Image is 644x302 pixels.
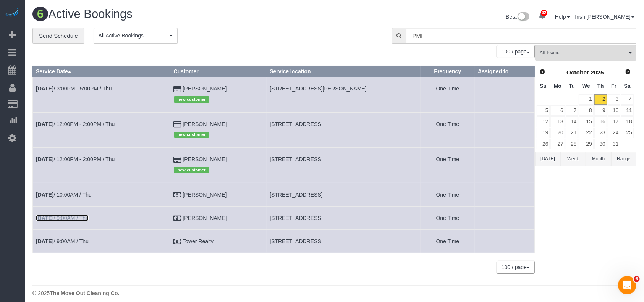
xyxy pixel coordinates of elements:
[475,183,535,206] td: Assigned to
[36,121,115,127] a: [DATE]/ 12:00PM - 2:00PM / Thu
[537,116,550,127] a: 12
[537,67,548,78] a: Prev
[36,192,53,198] b: [DATE]
[36,215,53,221] b: [DATE]
[267,66,421,77] th: Service location
[594,105,607,116] a: 9
[608,139,620,149] a: 31
[170,112,267,147] td: Customer
[36,215,89,221] a: [DATE]/ 9:00AM / Thu
[608,116,620,127] a: 17
[36,121,53,127] b: [DATE]
[170,148,267,183] td: Customer
[170,66,267,77] th: Customer
[174,239,181,244] i: Check Payment
[183,121,227,127] a: [PERSON_NAME]
[174,122,181,127] i: Credit Card Payment
[539,69,545,75] span: Prev
[535,45,636,61] button: All Teams
[550,116,565,127] a: 13
[32,289,636,297] div: © 2025
[174,167,210,173] span: new customer
[475,206,535,229] td: Assigned to
[497,261,535,274] nav: Pagination navigation
[475,77,535,112] td: Assigned to
[406,28,636,44] input: Enter the first 3 letters of the name to search
[611,83,616,89] span: Friday
[270,86,367,92] span: [STREET_ADDRESS][PERSON_NAME]
[623,67,633,78] a: Next
[554,83,561,89] span: Monday
[566,128,578,138] a: 21
[517,12,529,22] img: New interface
[594,128,607,138] a: 23
[183,156,227,162] a: [PERSON_NAME]
[541,10,547,16] span: 32
[497,45,535,58] button: 100 / page
[421,77,475,112] td: Frequency
[33,112,171,147] td: Schedule date
[594,116,607,127] a: 16
[421,229,475,253] td: Frequency
[33,206,171,229] td: Schedule date
[174,132,210,138] span: new customer
[33,77,171,112] td: Schedule date
[267,183,421,206] td: Service location
[183,215,227,221] a: [PERSON_NAME]
[50,290,119,296] strong: The Move Out Cleaning Co.
[591,69,604,76] span: 2025
[497,45,535,58] nav: Pagination navigation
[540,83,547,89] span: Sunday
[618,276,636,294] iframe: Intercom live chat
[421,66,475,77] th: Frequency
[270,121,322,127] span: [STREET_ADDRESS]
[267,112,421,147] td: Service location
[537,105,550,116] a: 5
[32,28,84,44] a: Send Schedule
[174,87,181,92] i: Credit Card Payment
[33,183,171,206] td: Schedule date
[36,192,92,198] a: [DATE]/ 10:00AM / Thu
[36,238,89,244] a: [DATE]/ 9:00AM / Thu
[550,139,565,149] a: 27
[170,77,267,112] td: Customer
[33,66,171,77] th: Service Date
[475,148,535,183] td: Assigned to
[421,183,475,206] td: Frequency
[621,116,634,127] a: 18
[5,8,20,18] img: Automaid Logo
[608,94,620,105] a: 3
[624,83,631,89] span: Saturday
[535,8,550,24] a: 32
[579,105,593,116] a: 8
[475,66,535,77] th: Assigned to
[579,116,593,127] a: 15
[267,77,421,112] td: Service location
[621,105,634,116] a: 11
[174,216,181,221] i: Check Payment
[183,86,227,92] a: [PERSON_NAME]
[550,105,565,116] a: 6
[33,229,171,253] td: Schedule date
[170,206,267,229] td: Customer
[625,69,631,75] span: Next
[634,276,640,282] span: 6
[555,14,570,20] a: Help
[170,183,267,206] td: Customer
[594,94,607,105] a: 2
[535,152,560,166] button: [DATE]
[421,206,475,229] td: Frequency
[550,128,565,138] a: 20
[36,156,115,162] a: [DATE]/ 12:00PM - 2:00PM / Thu
[33,148,171,183] td: Schedule date
[608,105,620,116] a: 10
[170,229,267,253] td: Customer
[174,96,210,102] span: new customer
[183,238,214,244] a: Tower Realty
[421,148,475,183] td: Frequency
[475,229,535,253] td: Assigned to
[506,14,529,20] a: Beta
[267,206,421,229] td: Service location
[582,83,590,89] span: Wednesday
